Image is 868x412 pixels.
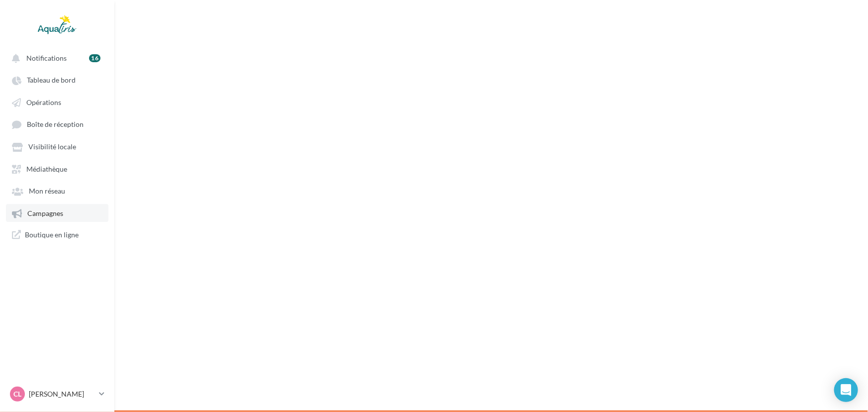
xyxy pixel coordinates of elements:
span: Campagnes [27,209,63,217]
div: 16 [89,54,100,62]
a: Opérations [6,93,108,111]
span: Mon réseau [29,187,65,196]
a: Médiathèque [6,160,108,178]
a: Tableau de bord [6,71,108,89]
span: Notifications [26,54,67,62]
a: Boutique en ligne [6,226,108,243]
p: [PERSON_NAME] [29,389,95,399]
span: Visibilité locale [28,143,76,151]
a: Campagnes [6,204,108,222]
a: Boîte de réception [6,115,108,133]
span: Boutique en ligne [25,230,79,239]
span: Boîte de réception [27,120,84,129]
a: CL [PERSON_NAME] [8,385,106,404]
span: Médiathèque [26,165,67,173]
a: Mon réseau [6,182,108,200]
span: Opérations [26,98,61,106]
div: Open Intercom Messenger [834,378,858,402]
span: CL [13,389,21,399]
span: Tableau de bord [27,76,76,85]
button: Notifications 16 [6,49,104,67]
a: Visibilité locale [6,137,108,155]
